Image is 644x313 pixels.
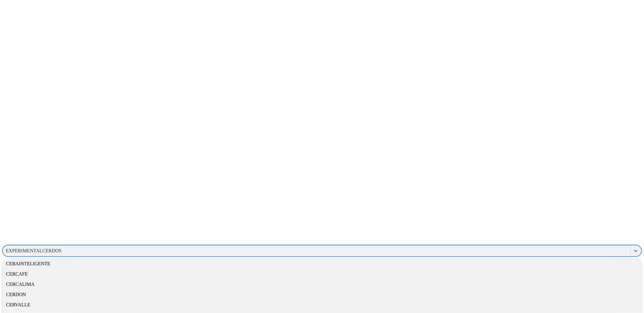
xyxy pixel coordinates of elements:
div: CERCALIMA [2,279,642,289]
div: CERDON [2,289,642,300]
div: CERVALLE [2,300,642,310]
div: CEBAINTELIGENTE [2,259,642,269]
div: EXPERIMENTALCERDOS [6,248,62,254]
div: CERCAFE [2,269,642,279]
